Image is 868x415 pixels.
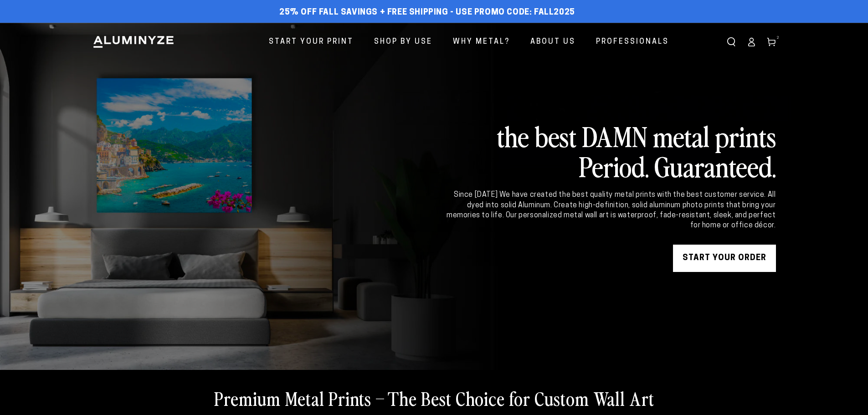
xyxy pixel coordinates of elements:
[596,36,669,49] span: Professionals
[524,30,582,54] a: About Us
[453,36,510,49] span: Why Metal?
[777,35,780,41] span: 2
[269,36,354,49] span: Start Your Print
[214,386,654,410] h2: Premium Metal Prints – The Best Choice for Custom Wall Art
[262,30,360,54] a: Start Your Print
[721,32,741,52] summary: Search our site
[446,30,517,54] a: Why Metal?
[673,245,776,272] a: START YOUR Order
[367,30,439,54] a: Shop By Use
[279,8,575,18] span: 25% off FALL Savings + Free Shipping - Use Promo Code: FALL2025
[589,30,676,54] a: Professionals
[530,36,575,49] span: About Us
[92,35,175,49] img: Aluminyze
[445,121,776,181] h2: the best DAMN metal prints Period. Guaranteed.
[445,190,776,231] div: Since [DATE] We have created the best quality metal prints with the best customer service. All dy...
[374,36,432,49] span: Shop By Use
